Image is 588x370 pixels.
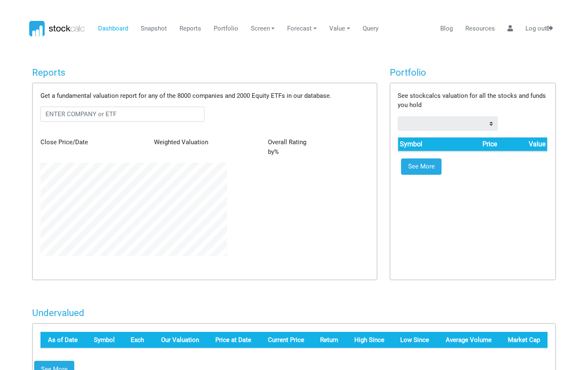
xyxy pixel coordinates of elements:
span: Overall Rating [268,138,306,146]
th: Symbol [398,138,451,151]
a: Forecast [284,21,320,37]
a: Value [326,21,353,37]
th: Stock Exchange [123,332,152,348]
th: Price [451,138,498,151]
a: Screen [247,21,278,37]
th: Stock Ticker [86,332,123,348]
p: Get a fundamental valuation report for any of the 8000 companies and 2000 Equity ETFs in our data... [40,91,369,101]
a: Resources [462,21,498,37]
th: Low Since [392,332,437,348]
a: Reports [176,21,204,37]
a: Query [359,21,381,37]
th: Close Price on the Reference Date [207,332,259,348]
th: Average 30 day Volume [437,332,499,348]
th: Weighted Average Fundamental Valuation [152,332,207,348]
p: See stockcalcs valuation for all the stocks and funds you hold [398,91,548,110]
a: Dashboard [95,21,131,37]
a: Log out [522,21,556,37]
th: Reference Date [40,332,86,348]
a: Blog [437,21,456,37]
div: by % [262,138,375,156]
h4: Portfolio [390,67,556,78]
span: Close Price/Date [40,138,88,146]
h4: Undervalued [32,307,556,319]
th: Market Cap [499,332,548,348]
input: ENTER COMPANY or ETF [40,107,205,122]
th: Value [498,138,547,151]
a: See More [401,158,442,175]
a: Portfolio [210,21,241,37]
h4: Reports [32,67,377,78]
th: High Since [346,332,392,348]
a: Snapshot [137,21,170,37]
th: Last Close Price [259,332,311,348]
th: Return since Reference Date [312,332,346,348]
span: Weighted Valuation [154,138,208,146]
